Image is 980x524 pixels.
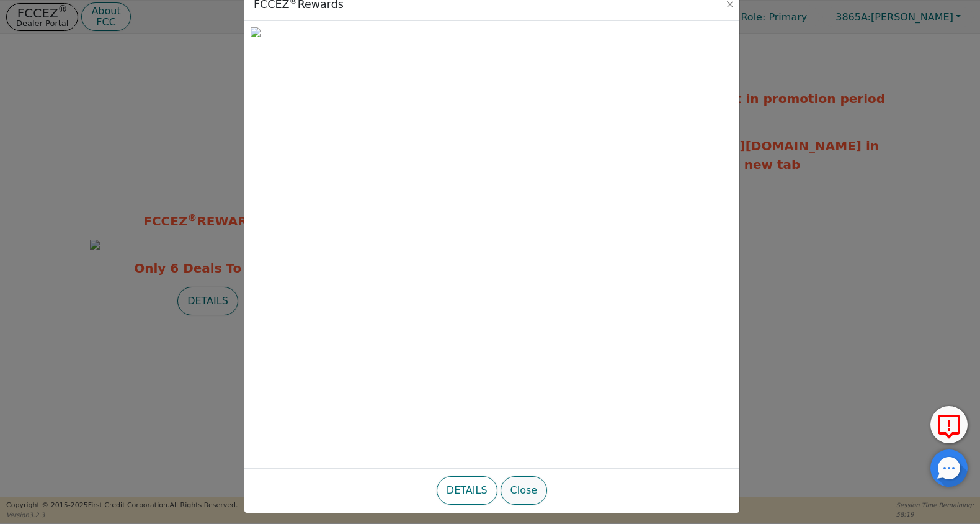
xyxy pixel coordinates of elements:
[501,476,548,505] button: Close
[437,476,497,505] button: DETAILS
[930,406,968,443] button: Report Error to FCC
[251,27,733,462] img: 6e25684a-47f6-47bf-83c3-66395fa747bd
